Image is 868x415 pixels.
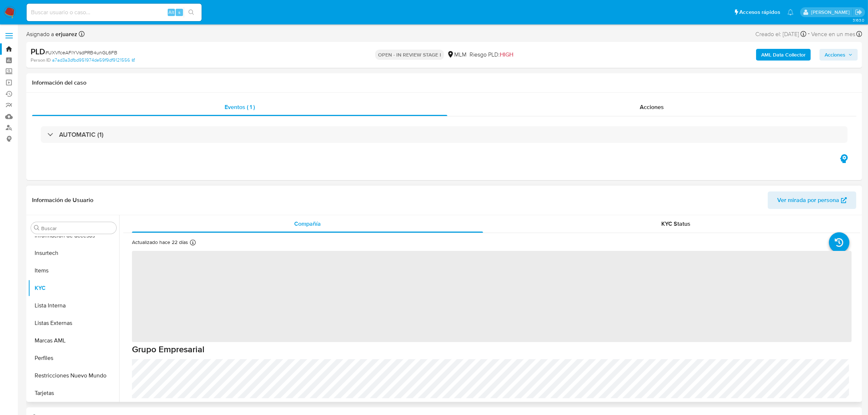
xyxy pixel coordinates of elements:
span: - [808,29,810,39]
button: KYC [28,279,119,297]
span: Riesgo PLD: [470,51,513,59]
button: Restricciones Nuevo Mundo [28,367,119,384]
button: Perfiles [28,349,119,367]
button: Acciones [820,49,858,61]
a: a7ad3a3dfbd951974de59f9df9121556 [52,57,135,63]
p: marianathalie.grajeda@mercadolibre.com.mx [811,9,852,16]
a: Salir [855,8,863,16]
b: erjuarez [54,30,77,38]
button: Lista Interna [28,297,119,314]
input: Buscar usuario o caso... [27,8,202,17]
div: MLM [447,51,467,59]
span: Eventos ( 1 ) [225,103,255,111]
p: Actualizado hace 22 días [132,239,188,246]
span: Acciones [825,49,845,61]
span: Compañía [294,220,321,228]
h1: Información de Usuario [32,197,93,204]
span: ‌ [132,251,852,342]
button: search-icon [184,7,199,18]
button: Listas Externas [28,314,119,332]
span: Alt [168,9,174,16]
span: KYC Status [662,220,691,228]
h3: AUTOMATIC (1) [59,131,104,139]
button: Marcas AML [28,332,119,349]
span: Asignado a [26,30,77,38]
b: PLD [31,46,45,57]
input: Buscar [41,225,113,232]
span: Acciones [640,103,664,111]
button: Buscar [34,225,40,231]
h6: Estructura corporativa [132,400,852,411]
b: AML Data Collector [761,49,806,61]
a: Notificaciones [787,9,794,15]
div: Creado el: [DATE] [755,29,806,39]
p: OPEN - IN REVIEW STAGE I [375,50,444,60]
h1: Información del caso [32,79,856,86]
button: Items [28,262,119,279]
button: Ver mirada por persona [768,191,856,209]
span: Accesos rápidos [739,8,780,16]
span: HIGH [500,50,513,59]
span: Vence en un mes [811,30,855,38]
h1: Grupo Empresarial [132,344,852,355]
div: AUTOMATIC (1) [41,126,848,143]
button: AML Data Collector [756,49,811,61]
span: s [178,9,180,16]
span: # UXVfceAFlYVsdPRB4unGL6FB [45,49,117,56]
span: Ver mirada por persona [777,191,839,209]
button: Insurtech [28,244,119,262]
button: Tarjetas [28,384,119,402]
b: Person ID [31,57,51,63]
